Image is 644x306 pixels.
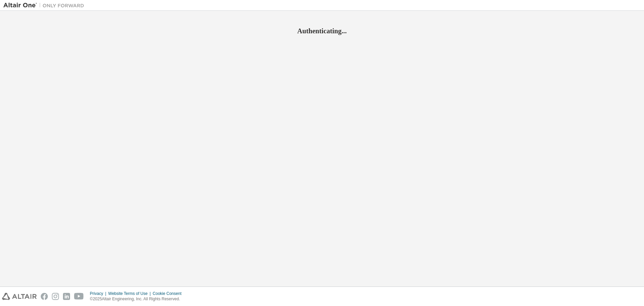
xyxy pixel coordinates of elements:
[90,291,108,296] div: Privacy
[153,291,185,296] div: Cookie Consent
[63,293,70,300] img: linkedin.svg
[3,27,641,35] h2: Authenticating...
[2,293,37,300] img: altair_logo.svg
[108,291,153,296] div: Website Terms of Use
[90,296,186,302] p: © 2025 Altair Engineering, Inc. All Rights Reserved.
[3,2,88,9] img: Altair One
[74,293,84,300] img: youtube.svg
[41,293,48,300] img: facebook.svg
[52,293,59,300] img: instagram.svg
